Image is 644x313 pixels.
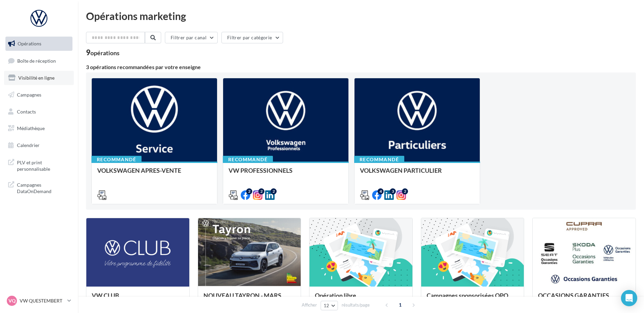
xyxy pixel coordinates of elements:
span: Campagnes sponsorisées OPO [427,292,508,299]
div: 2 [402,188,408,194]
button: Filtrer par canal [165,32,218,43]
a: VQ VW QUESTEMBERT [5,294,72,307]
a: Visibilité en ligne [4,71,74,85]
div: 2 [271,188,277,194]
span: Opération libre [315,292,356,299]
span: résultats/page [342,302,370,308]
a: Boîte de réception [4,54,74,68]
div: Recommandé [223,156,273,163]
a: Contacts [4,105,74,119]
span: OCCASIONS GARANTIES [538,292,609,299]
span: Visibilité en ligne [18,75,55,81]
div: Recommandé [354,156,404,163]
a: Campagnes [4,88,74,102]
span: PLV et print personnalisable [17,158,70,172]
div: 2 [246,188,252,194]
span: Opérations [18,41,41,46]
div: Opérations marketing [86,11,636,21]
span: 1 [395,299,406,310]
div: Open Intercom Messenger [621,290,637,306]
div: 9 [86,49,120,56]
button: Filtrer par catégorie [221,32,283,43]
a: Médiathèque [4,121,74,135]
a: Opérations [4,37,74,51]
a: PLV et print personnalisable [4,155,74,175]
span: 12 [324,303,329,308]
span: Contacts [17,108,36,114]
span: VOLKSWAGEN PARTICULIER [360,167,442,174]
a: Campagnes DataOnDemand [4,178,74,197]
div: Recommandé [91,156,142,163]
span: Médiathèque [17,125,45,131]
div: 2 [258,188,264,194]
p: VW QUESTEMBERT [20,297,65,304]
span: VW CLUB [92,292,119,299]
div: 3 opérations recommandées par votre enseigne [86,64,636,70]
div: 4 [378,188,384,194]
span: Afficher [302,302,317,308]
span: VQ [8,297,16,304]
a: Calendrier [4,138,74,152]
div: opérations [90,50,120,56]
span: Campagnes DataOnDemand [17,180,70,195]
span: Campagnes [17,92,41,98]
span: VW PROFESSIONNELS [229,167,293,174]
span: Calendrier [17,142,40,148]
button: 12 [321,301,338,310]
span: Boîte de réception [17,58,56,63]
div: 3 [390,188,396,194]
span: VOLKSWAGEN APRES-VENTE [97,167,181,174]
